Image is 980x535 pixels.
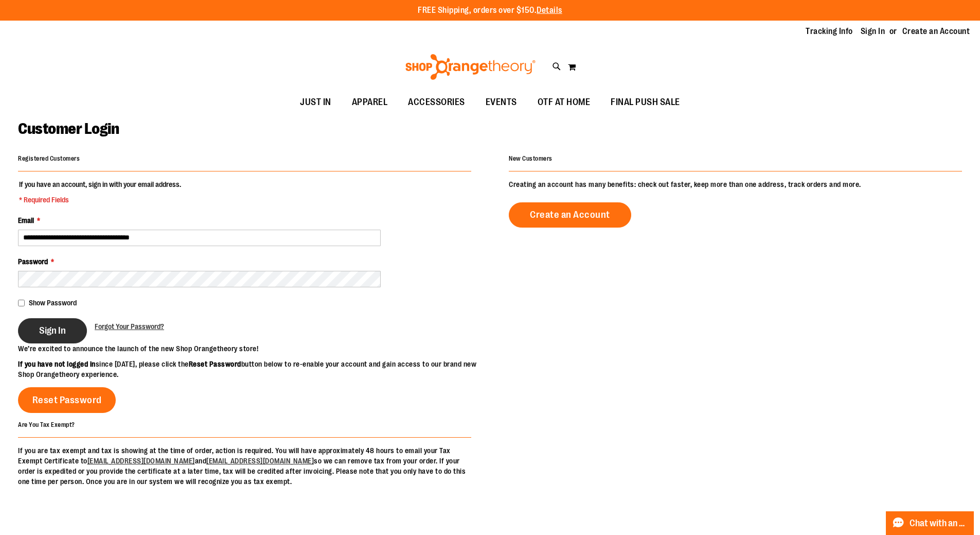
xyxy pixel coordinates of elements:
a: ACCESSORIES [398,91,475,114]
p: since [DATE], please click the button below to re-enable your account and gain access to our bran... [18,359,490,379]
span: Email [18,216,34,225]
span: JUST IN [300,91,331,114]
span: FINAL PUSH SALE [611,91,680,114]
strong: New Customers [509,155,553,162]
a: Reset Password [18,387,116,413]
span: * Required Fields [19,195,181,205]
button: Chat with an Expert [886,511,974,535]
span: Sign In [39,325,66,336]
a: APPAREL [342,91,398,114]
a: Tracking Info [806,26,853,37]
button: Sign In [18,318,87,343]
span: Forgot Your Password? [95,322,164,331]
a: FINAL PUSH SALE [600,91,690,114]
legend: If you have an account, sign in with your email address. [18,179,182,205]
strong: If you have not logged in [18,360,96,368]
span: EVENTS [486,91,517,114]
strong: Are You Tax Exempt? [18,421,75,428]
p: FREE Shipping, orders over $150. [418,5,562,16]
a: EVENTS [475,91,527,114]
a: [EMAIL_ADDRESS][DOMAIN_NAME] [87,457,195,465]
a: Sign In [861,26,885,37]
span: OTF AT HOME [538,91,591,114]
a: Create an Account [509,202,631,228]
span: Customer Login [18,120,119,137]
strong: Registered Customers [18,155,80,162]
span: Password [18,257,48,266]
a: JUST IN [290,91,342,114]
p: We’re excited to announce the launch of the new Shop Orangetheory store! [18,343,490,354]
a: Details [537,6,562,15]
span: Chat with an Expert [910,519,968,528]
span: APPAREL [352,91,388,114]
p: If you are tax exempt and tax is showing at the time of order, action is required. You will have ... [18,445,471,487]
img: Shop Orangetheory [404,54,537,80]
strong: Reset Password [189,360,241,368]
a: Create an Account [902,26,970,37]
p: Creating an account has many benefits: check out faster, keep more than one address, track orders... [509,179,962,189]
a: Forgot Your Password? [95,321,164,332]
span: Create an Account [530,209,610,220]
span: Reset Password [32,394,102,406]
a: OTF AT HOME [527,91,601,114]
span: Show Password [29,299,77,307]
span: ACCESSORIES [408,91,465,114]
a: [EMAIL_ADDRESS][DOMAIN_NAME] [206,457,314,465]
